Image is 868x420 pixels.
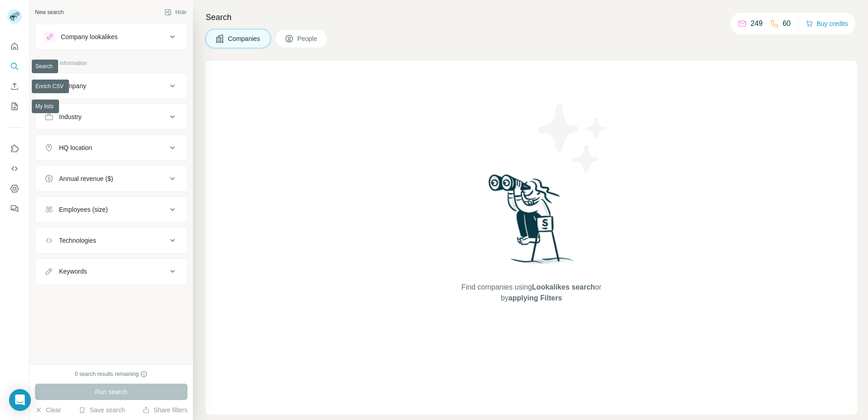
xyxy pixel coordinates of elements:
button: Hide [158,5,193,19]
button: HQ location [35,137,187,159]
div: New search [35,8,64,16]
div: HQ location [59,143,92,152]
button: Industry [35,106,187,128]
img: Surfe Illustration - Stars [532,97,613,179]
div: Annual revenue ($) [59,174,113,183]
span: Lookalikes search [532,283,595,291]
button: Clear [35,405,61,415]
button: Employees (size) [35,199,187,220]
button: Save search [79,405,125,415]
button: Use Surfe API [7,160,22,177]
button: Annual revenue ($) [35,168,187,190]
button: Share filters [143,405,187,415]
h4: Search [206,11,857,24]
span: applying Filters [508,294,562,302]
button: Search [7,58,22,75]
span: People [297,34,318,43]
div: Company [59,81,86,90]
button: Company lookalikes [35,26,187,48]
div: Technologies [59,236,96,245]
button: Enrich CSV [7,78,22,95]
div: Employees (size) [59,205,108,214]
button: Use Surfe on LinkedIn [7,140,22,157]
div: Keywords [59,267,87,276]
div: 0 search results remaining [75,370,148,378]
span: Companies [228,34,261,43]
img: Surfe Illustration - Woman searching with binoculars [484,172,579,273]
span: Find companies using or by [459,282,604,304]
button: Company [35,75,187,97]
button: Feedback [7,200,22,217]
div: Open Intercom Messenger [9,389,31,411]
button: Quick start [7,38,22,55]
p: 60 [783,18,791,29]
div: Company lookalikes [61,32,118,41]
p: 249 [750,18,763,29]
p: Company information [35,59,187,67]
button: Technologies [35,230,187,251]
div: Industry [59,112,82,121]
button: My lists [7,98,22,115]
button: Dashboard [7,180,22,197]
button: Keywords [35,260,187,282]
button: Buy credits [806,17,848,30]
